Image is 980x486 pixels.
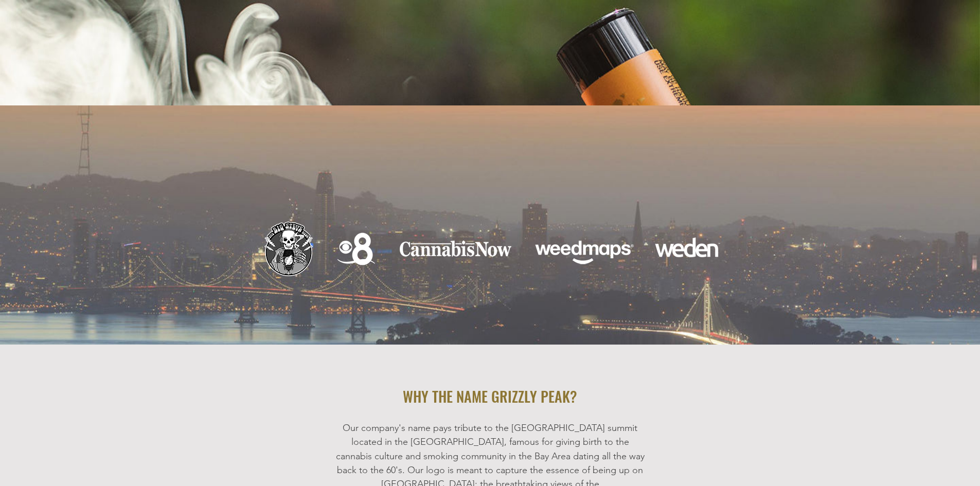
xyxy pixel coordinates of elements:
[337,232,375,265] img: channel8-sandiego
[260,221,317,277] img: big-steve
[533,229,636,276] img: Weedmaps
[400,239,511,258] img: Cannabis-Now
[403,386,577,407] span: WHY THE NAME GRIZZLY PEAK?
[655,237,721,258] img: weden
